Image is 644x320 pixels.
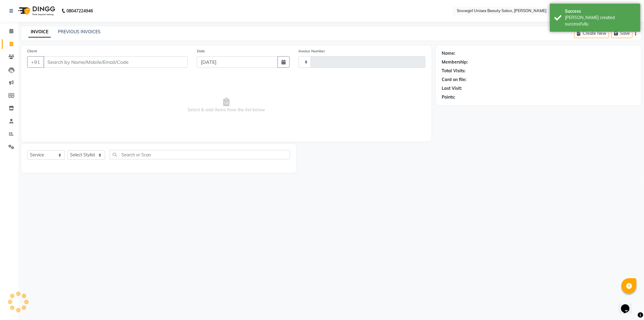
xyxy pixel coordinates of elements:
button: Save [611,29,633,38]
b: 08047224946 [66,2,93,19]
iframe: chat widget [619,296,638,314]
span: Select & add items from the list below [27,75,425,136]
div: Membership: [442,59,468,65]
label: Client [27,48,37,54]
div: Total Visits: [442,68,466,74]
a: PREVIOUS INVOICES [58,29,101,34]
div: Success [565,8,636,15]
button: +91 [27,56,44,68]
img: logo [15,2,57,19]
a: INVOICE [28,27,51,38]
div: Points: [442,94,456,100]
label: Invoice Number [299,48,325,54]
input: Search or Scan [110,150,290,159]
button: Create New [574,29,609,38]
input: Search by Name/Mobile/Email/Code [43,56,188,68]
div: Card on file: [442,77,467,83]
div: Last Visit: [442,85,462,92]
label: Date [197,48,205,54]
div: Name: [442,50,456,57]
div: Bill created successfully. [565,15,636,27]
